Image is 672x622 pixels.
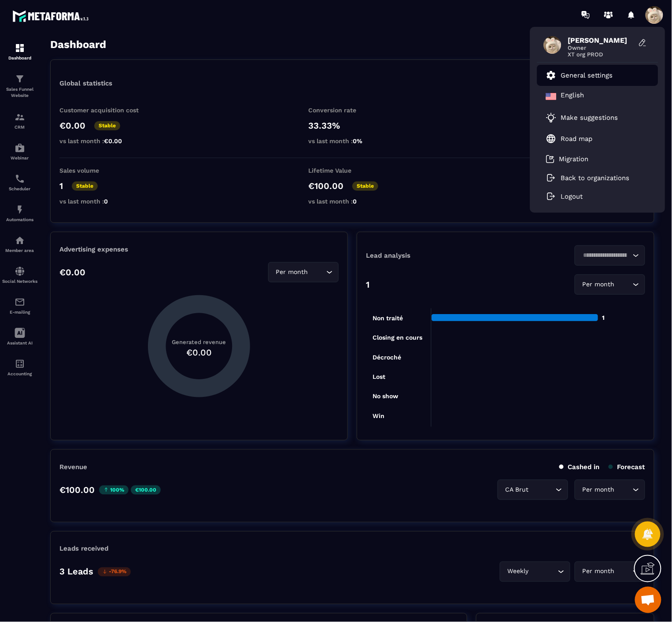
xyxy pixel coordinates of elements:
h3: Dashboard [50,38,106,51]
tspan: Closing en cours [373,334,423,342]
span: Owner [568,44,634,51]
p: Back to organizations [561,174,630,182]
p: Migration [559,155,589,163]
span: Per month [274,267,310,277]
a: automationsautomationsMember area [2,229,37,259]
p: 100% [99,485,129,495]
p: CRM [2,125,37,130]
p: vs last month : [59,137,148,144]
tspan: Lost [373,373,386,380]
a: Back to organizations [546,174,630,182]
img: automations [15,204,25,215]
p: Automations [2,217,37,222]
p: Cashed in [559,463,600,471]
p: Accounting [2,371,37,376]
span: 0 [353,198,357,205]
a: automationsautomationsAutomations [2,198,37,229]
input: Search for option [531,567,556,577]
p: Social Networks [2,279,37,284]
p: -76.9% [98,567,131,577]
tspan: Décroché [373,354,402,361]
p: 1 [59,181,63,191]
p: Stable [72,181,98,191]
p: 1 [366,279,369,290]
p: Logout [561,193,583,200]
a: Make suggestions [546,112,639,123]
img: formation [15,112,25,122]
p: vs last month : [59,198,148,205]
p: €100.00 [59,485,95,495]
div: Search for option [498,480,568,500]
p: Global statistics [59,79,112,87]
div: Search for option [500,562,570,582]
p: 33.33% [308,120,396,131]
p: Sales Funnel Website [2,86,37,99]
input: Search for option [310,267,324,277]
tspan: No show [373,393,399,400]
img: formation [15,43,25,53]
div: Search for option [575,274,645,295]
span: Per month [580,485,617,495]
span: CA Brut [503,485,531,495]
a: schedulerschedulerScheduler [2,167,37,198]
p: vs last month : [308,137,396,144]
input: Search for option [531,485,554,495]
p: Leads received [59,545,108,553]
img: accountant [15,359,25,369]
tspan: Non traité [373,315,403,322]
p: €0.00 [59,267,85,278]
p: Lead analysis [366,252,506,259]
span: 0 [104,198,108,205]
p: Stable [352,181,378,191]
span: €0.00 [104,137,122,144]
input: Search for option [580,251,631,260]
p: vs last month : [308,198,396,205]
p: €0.00 [59,120,85,131]
p: €100.00 [308,181,343,191]
input: Search for option [617,567,631,577]
a: accountantaccountantAccounting [2,352,37,383]
p: €100.00 [131,485,161,495]
a: social-networksocial-networkSocial Networks [2,259,37,290]
p: Dashboard [2,56,37,60]
div: Search for option [575,562,645,582]
div: Search for option [268,262,339,282]
span: Per month [580,567,617,577]
img: automations [15,235,25,246]
div: Search for option [575,245,645,266]
img: social-network [15,266,25,277]
p: E-mailing [2,310,37,315]
img: scheduler [15,174,25,184]
span: [PERSON_NAME] [568,36,634,44]
p: Member area [2,248,37,253]
p: Sales volume [59,167,148,174]
p: Lifetime Value [308,167,396,174]
a: formationformationDashboard [2,36,37,67]
a: formationformationCRM [2,105,37,136]
img: automations [15,143,25,153]
a: Assistant AI [2,321,37,352]
a: automationsautomationsWebinar [2,136,37,167]
p: English [561,91,584,102]
span: XT org PROD [568,51,634,58]
div: Search for option [575,480,645,500]
p: Customer acquisition cost [59,107,148,114]
p: Stable [94,121,120,130]
p: General settings [561,71,613,79]
img: logo [12,8,92,24]
p: Revenue [59,463,87,471]
a: Migration [546,155,589,163]
tspan: Win [373,412,385,419]
img: formation [15,74,25,84]
input: Search for option [617,485,631,495]
p: Advertising expenses [59,245,339,253]
p: Road map [561,135,593,143]
a: formationformationSales Funnel Website [2,67,37,105]
p: Forecast [609,463,645,471]
img: email [15,297,25,307]
p: Conversion rate [308,107,396,114]
span: 0% [353,137,362,144]
p: Make suggestions [561,114,618,122]
input: Search for option [617,280,631,289]
p: Assistant AI [2,341,37,345]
